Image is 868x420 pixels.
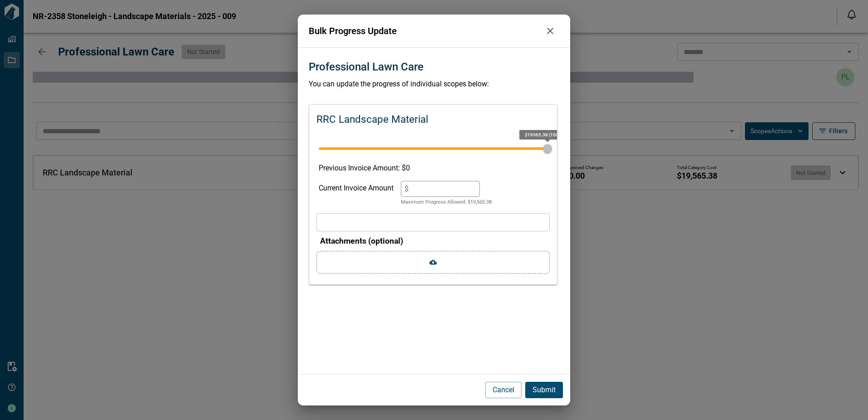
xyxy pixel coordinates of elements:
p: You can update the progress of individual scopes below: [309,79,559,90]
p: Bulk Progress Update [309,24,541,38]
p: Previous Invoice Amount: $ 0 [319,163,547,174]
p: Professional Lawn Care [309,59,424,75]
p: Submit [533,385,556,395]
p: RRC Landscape Material [316,112,428,127]
button: Submit [525,382,563,398]
p: Cancel [493,385,514,395]
div: Current Invoice Amount [319,181,394,206]
p: Maximum Progress Allowed: $ 19,565.38 [401,199,492,206]
span: $ [404,185,409,193]
p: Attachments (optional) [320,235,550,247]
button: Cancel [485,382,522,398]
